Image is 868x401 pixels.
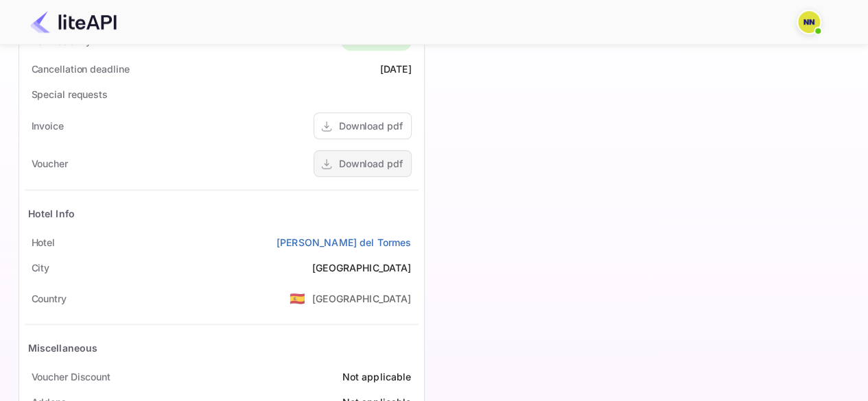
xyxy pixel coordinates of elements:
div: Miscellaneous [28,341,98,355]
div: Invoice [32,119,64,133]
div: [DATE] [380,62,412,76]
div: Download pdf [339,119,403,133]
div: Download pdf [339,156,403,171]
div: [GEOGRAPHIC_DATA] [312,260,412,275]
div: City [32,260,50,275]
div: Not applicable [342,369,411,384]
div: Voucher Discount [32,369,110,384]
img: LiteAPI Logo [30,11,117,33]
div: Hotel Info [28,206,75,221]
span: United States [290,286,305,311]
div: [GEOGRAPHIC_DATA] [312,291,412,306]
div: Cancellation deadline [32,62,130,76]
a: [PERSON_NAME] del Tormes [277,235,412,250]
img: N/A N/A [798,11,820,33]
div: Voucher [32,156,68,171]
div: Country [32,291,67,306]
div: Hotel [32,235,56,250]
div: Special requests [32,87,108,101]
